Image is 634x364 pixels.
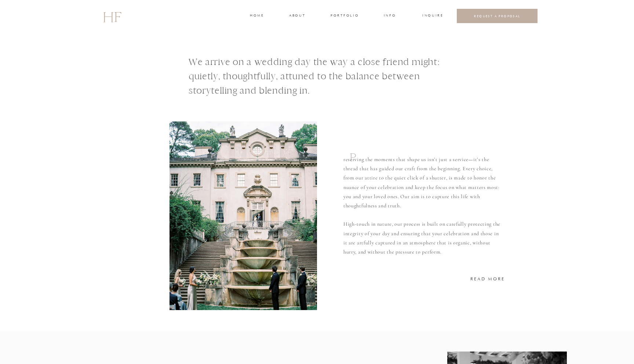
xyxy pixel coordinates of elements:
[470,275,505,282] a: READ MORE
[422,13,442,19] a: INQUIRE
[331,13,358,19] a: portfolio
[463,14,532,18] a: REQUEST A PROPOSAL
[189,55,462,101] h1: We arrive on a wedding day the way a close friend might: quietly, thoughtfully, attuned to the ba...
[343,155,503,256] p: reserving the moments that shape us isn’t just a service—it’s the thread that has guided our craf...
[250,13,263,19] a: home
[383,13,397,19] a: INFO
[289,13,305,19] a: about
[103,6,121,27] a: HF
[350,150,360,170] h1: P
